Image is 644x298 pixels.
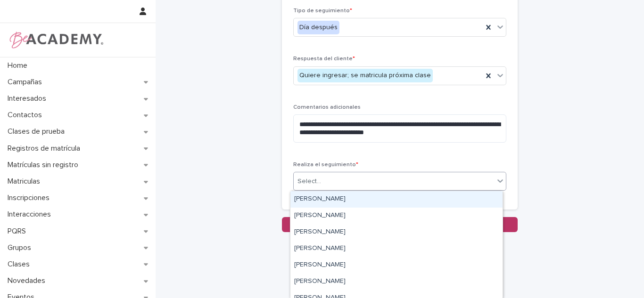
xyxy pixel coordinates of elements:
[4,111,50,120] p: Contactos
[4,227,33,236] p: PQRS
[290,191,503,208] div: Carolina Castillo Cuadrado
[290,208,503,224] div: Carolina Castrillon Trujillo
[8,31,104,49] img: WPrjXfSUmiLcdUfaYY4Q
[4,78,50,87] p: Campañas
[297,69,433,82] div: Quiere ingresar; se matricula próxima clase
[293,105,361,110] span: Comentarios adicionales
[4,260,37,269] p: Clases
[293,56,355,62] span: Respuesta del cliente
[4,161,86,169] p: Matrículas sin registro
[293,162,358,168] span: Realiza el seguimiento
[4,276,53,285] p: Novedades
[293,8,352,14] span: Tipo de seguimiento
[4,193,57,202] p: Inscripciones
[282,217,518,232] button: Save
[4,243,39,252] p: Grupos
[297,21,339,34] div: Día después
[290,224,503,241] div: Gina Orjuela Cortes
[4,61,35,70] p: Home
[290,241,503,257] div: Leidy Mesa Alvarez
[4,210,58,219] p: Interacciones
[4,127,72,136] p: Clases de prueba
[4,144,88,153] p: Registros de matrícula
[4,94,54,103] p: Interesados
[297,177,321,186] div: Select...
[4,177,48,186] p: Matriculas
[290,257,503,274] div: Lina Rico Montoya
[290,274,503,290] div: Lizeth Gonzalez Mejia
